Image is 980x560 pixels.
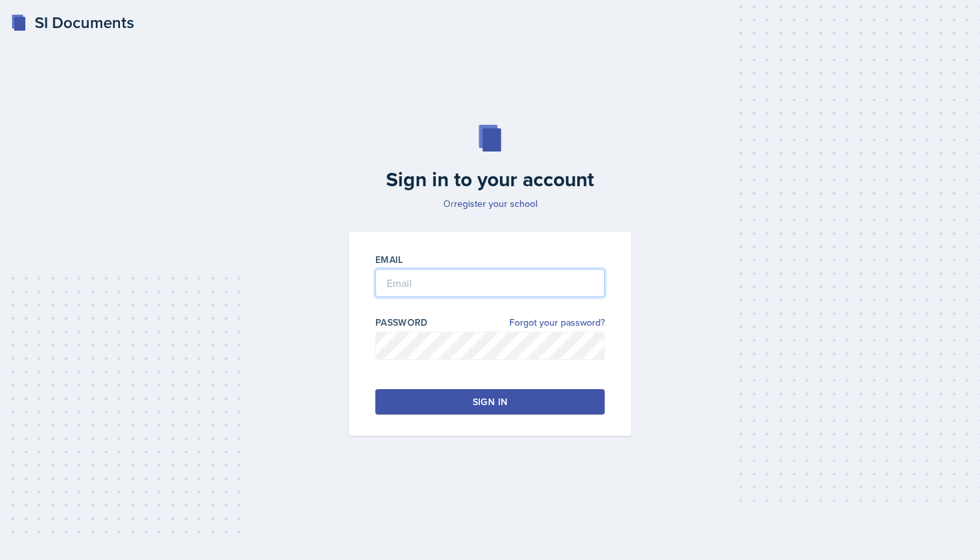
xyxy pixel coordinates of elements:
a: SI Documents [11,11,134,35]
div: Sign in [473,395,507,408]
label: Password [375,316,428,329]
h2: Sign in to your account [341,168,639,192]
a: register your school [454,197,537,210]
a: Forgot your password? [509,316,605,330]
label: Email [375,253,403,266]
input: Email [375,269,605,297]
button: Sign in [375,389,605,414]
p: Or [341,197,639,210]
